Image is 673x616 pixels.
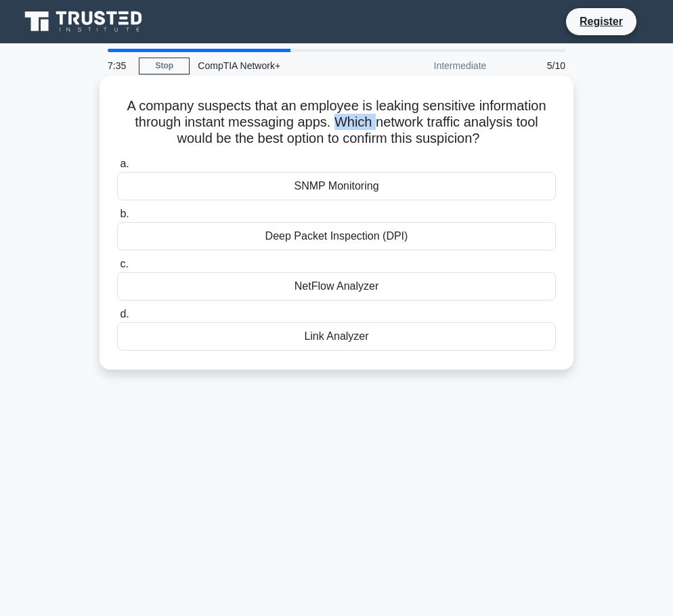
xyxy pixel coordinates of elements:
[117,172,556,200] div: SNMP Monitoring
[139,58,190,74] a: Stop
[571,13,631,30] a: Register
[117,272,556,301] div: NetFlow Analyzer
[100,52,139,79] div: 7:35
[376,52,494,79] div: Intermediate
[117,222,556,250] div: Deep Packet Inspection (DPI)
[120,308,129,320] span: d.
[120,258,128,269] span: c.
[117,322,556,351] div: Link Analyzer
[120,208,129,219] span: b.
[116,97,557,148] h5: A company suspects that an employee is leaking sensitive information through instant messaging ap...
[120,158,129,169] span: a.
[190,52,376,79] div: CompTIA Network+
[494,52,573,79] div: 5/10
